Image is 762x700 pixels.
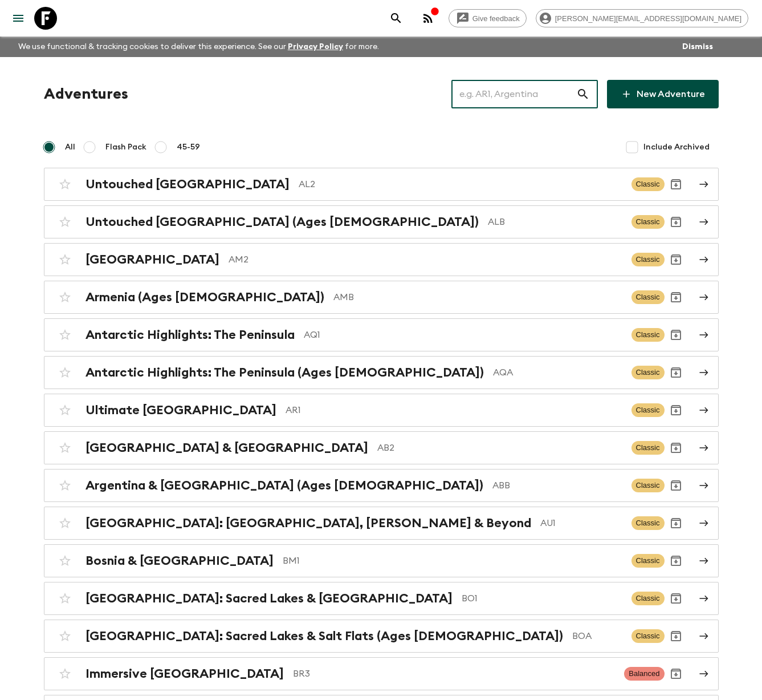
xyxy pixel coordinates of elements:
[572,629,622,643] p: BOA
[44,243,719,276] a: [GEOGRAPHIC_DATA]AM2ClassicArchive
[385,7,408,30] button: search adventures
[451,78,576,110] input: e.g. AR1, Argentina
[665,173,687,196] button: Archive
[333,290,622,304] p: AMB
[105,141,146,153] span: Flash Pack
[44,394,719,427] a: Ultimate [GEOGRAPHIC_DATA]AR1ClassicArchive
[665,474,687,497] button: Archive
[631,403,665,417] span: Classic
[44,507,719,540] a: [GEOGRAPHIC_DATA]: [GEOGRAPHIC_DATA], [PERSON_NAME] & BeyondAU1ClassicArchive
[631,215,665,229] span: Classic
[493,366,622,379] p: AQA
[44,83,128,106] h1: Adventures
[665,211,687,233] button: Archive
[643,141,710,153] span: Include Archived
[65,141,75,153] span: All
[665,248,687,271] button: Archive
[44,582,719,615] a: [GEOGRAPHIC_DATA]: Sacred Lakes & [GEOGRAPHIC_DATA]BO1ClassicArchive
[665,549,687,572] button: Archive
[536,9,748,27] div: [PERSON_NAME][EMAIL_ADDRESS][DOMAIN_NAME]
[665,662,687,685] button: Archive
[665,436,687,459] button: Archive
[85,440,368,455] h2: [GEOGRAPHIC_DATA] & [GEOGRAPHIC_DATA]
[631,253,665,266] span: Classic
[44,318,719,351] a: Antarctic Highlights: The PeninsulaAQ1ClassicArchive
[283,554,622,568] p: BM1
[85,591,453,606] h2: [GEOGRAPHIC_DATA]: Sacred Lakes & [GEOGRAPHIC_DATA]
[624,667,664,681] span: Balanced
[85,290,324,305] h2: Armenia (Ages [DEMOGRAPHIC_DATA])
[85,177,290,192] h2: Untouched [GEOGRAPHIC_DATA]
[679,39,716,55] button: Dismiss
[85,215,479,229] h2: Untouched [GEOGRAPHIC_DATA] (Ages [DEMOGRAPHIC_DATA])
[85,403,276,418] h2: Ultimate [GEOGRAPHIC_DATA]
[665,286,687,309] button: Archive
[44,657,719,690] a: Immersive [GEOGRAPHIC_DATA]BR3BalancedArchive
[229,253,622,266] p: AM2
[85,478,483,493] h2: Argentina & [GEOGRAPHIC_DATA] (Ages [DEMOGRAPHIC_DATA])
[44,281,719,314] a: Armenia (Ages [DEMOGRAPHIC_DATA])AMBClassicArchive
[631,479,665,492] span: Classic
[286,403,622,417] p: AR1
[7,7,30,30] button: menu
[377,441,622,455] p: AB2
[44,544,719,577] a: Bosnia & [GEOGRAPHIC_DATA]BM1ClassicArchive
[665,399,687,422] button: Archive
[85,365,484,380] h2: Antarctic Highlights: The Peninsula (Ages [DEMOGRAPHIC_DATA])
[488,215,622,229] p: ALB
[540,516,622,530] p: AU1
[631,177,665,191] span: Classic
[549,14,748,23] span: [PERSON_NAME][EMAIL_ADDRESS][DOMAIN_NAME]
[665,361,687,384] button: Archive
[665,625,687,648] button: Archive
[85,666,284,681] h2: Immersive [GEOGRAPHIC_DATA]
[631,290,665,304] span: Classic
[177,141,200,153] span: 45-59
[85,327,295,342] h2: Antarctic Highlights: The Peninsula
[44,168,719,201] a: Untouched [GEOGRAPHIC_DATA]AL2ClassicArchive
[631,629,665,643] span: Classic
[631,516,665,530] span: Classic
[44,431,719,464] a: [GEOGRAPHIC_DATA] & [GEOGRAPHIC_DATA]AB2ClassicArchive
[449,9,527,27] a: Give feedback
[293,667,616,681] p: BR3
[631,554,665,568] span: Classic
[44,356,719,389] a: Antarctic Highlights: The Peninsula (Ages [DEMOGRAPHIC_DATA])AQAClassicArchive
[466,14,526,23] span: Give feedback
[631,328,665,342] span: Classic
[44,205,719,238] a: Untouched [GEOGRAPHIC_DATA] (Ages [DEMOGRAPHIC_DATA])ALBClassicArchive
[288,43,343,51] a: Privacy Policy
[631,592,665,605] span: Classic
[631,366,665,379] span: Classic
[44,620,719,653] a: [GEOGRAPHIC_DATA]: Sacred Lakes & Salt Flats (Ages [DEMOGRAPHIC_DATA])BOAClassicArchive
[492,479,622,492] p: ABB
[299,177,622,191] p: AL2
[631,441,665,455] span: Classic
[304,328,622,342] p: AQ1
[462,592,622,605] p: BO1
[85,516,531,531] h2: [GEOGRAPHIC_DATA]: [GEOGRAPHIC_DATA], [PERSON_NAME] & Beyond
[85,252,219,267] h2: [GEOGRAPHIC_DATA]
[85,629,563,644] h2: [GEOGRAPHIC_DATA]: Sacred Lakes & Salt Flats (Ages [DEMOGRAPHIC_DATA])
[14,37,384,57] p: We use functional & tracking cookies to deliver this experience. See our for more.
[665,512,687,535] button: Archive
[44,469,719,502] a: Argentina & [GEOGRAPHIC_DATA] (Ages [DEMOGRAPHIC_DATA])ABBClassicArchive
[85,553,274,568] h2: Bosnia & [GEOGRAPHIC_DATA]
[607,80,719,108] a: New Adventure
[665,323,687,346] button: Archive
[665,587,687,610] button: Archive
